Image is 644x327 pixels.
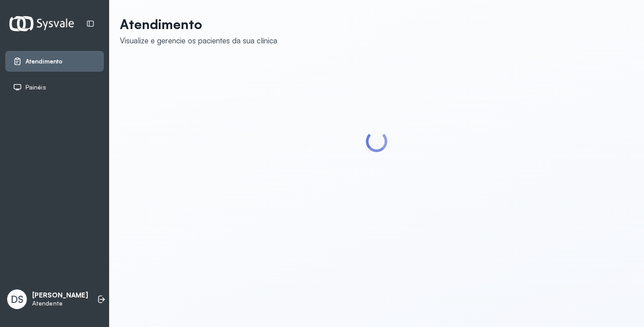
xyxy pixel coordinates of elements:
span: Painéis [25,84,46,91]
div: Visualize e gerencie os pacientes da sua clínica [120,36,277,45]
span: Atendimento [25,58,63,65]
p: [PERSON_NAME] [32,291,88,300]
p: Atendente [32,300,88,307]
img: Logotipo do estabelecimento [9,16,74,31]
p: Atendimento [120,16,277,32]
a: Atendimento [13,57,96,66]
span: DS [11,293,23,305]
